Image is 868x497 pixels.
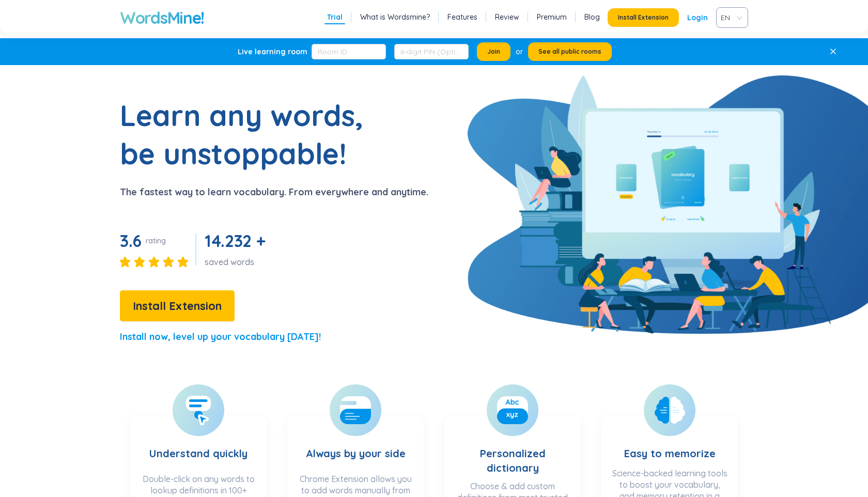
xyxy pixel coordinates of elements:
[721,10,739,25] span: VIE
[516,46,523,57] div: or
[487,48,500,56] span: Join
[455,426,570,475] h3: Personalized dictionary
[360,12,430,22] a: What is Wordsmine?
[120,302,235,312] a: Install Extension
[495,12,519,22] a: Review
[394,44,469,59] input: 6-digit PIN (Optional)
[120,290,235,321] button: Install Extension
[120,96,378,173] h1: Learn any words, be unstoppable!
[584,12,600,22] a: Blog
[120,330,321,344] p: Install now, level up your vocabulary [DATE]!
[205,256,269,268] div: saved words
[120,230,142,251] span: 3.6
[537,12,567,22] a: Premium
[205,230,265,251] span: 14.232 +
[238,46,307,57] div: Live learning room
[120,185,428,199] p: The fastest way to learn vocabulary. From everywhere and anytime.
[120,7,204,28] a: WordsMine!
[327,12,343,22] a: Trial
[687,8,708,27] a: Login
[618,13,669,22] span: Install Extension
[608,8,679,27] button: Install Extension
[477,42,510,61] button: Join
[146,236,166,246] div: rating
[624,426,716,462] h3: Easy to memorize
[149,426,247,468] h3: Understand quickly
[528,42,612,61] button: See all public rooms
[447,12,477,22] a: Features
[312,44,386,59] input: Room ID
[133,297,222,315] span: Install Extension
[306,426,406,468] h3: Always by your side
[538,48,601,56] span: See all public rooms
